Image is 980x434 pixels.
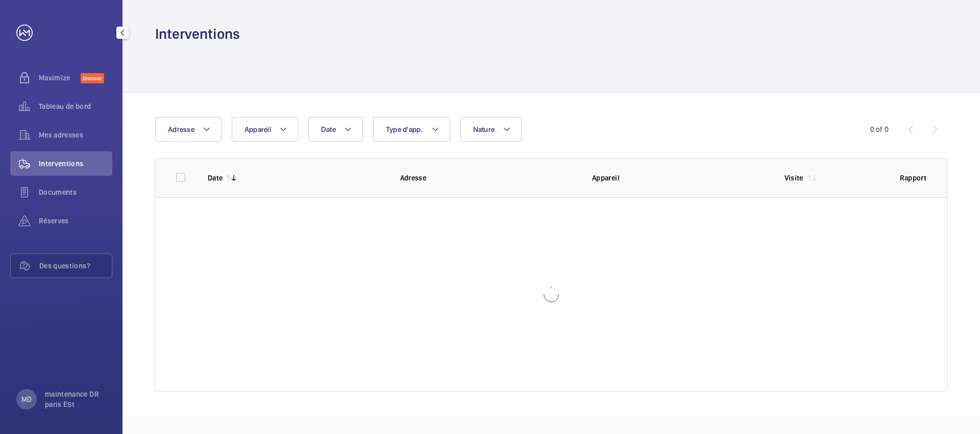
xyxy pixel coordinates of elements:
[386,125,423,133] span: Type d'app.
[155,117,222,142] button: Adresse
[155,25,240,43] h1: Interventions
[39,73,81,83] span: Maximize
[39,187,112,197] span: Documents
[39,130,112,140] span: Mes adresses
[308,117,363,142] button: Date
[244,125,271,133] span: Appareil
[208,173,223,183] p: Date
[81,73,104,83] span: Discover
[45,389,106,409] p: maintenance DR paris ESt
[473,125,495,133] span: Nature
[900,173,926,183] p: Rapport
[39,158,112,169] span: Interventions
[21,394,32,404] p: MD
[592,173,768,183] p: Appareil
[321,125,336,133] span: Date
[39,101,112,111] span: Tableau de bord
[460,117,522,142] button: Nature
[870,124,889,134] div: 0 of 0
[232,117,298,142] button: Appareil
[39,216,112,226] span: Réserves
[373,117,450,142] button: Type d'app.
[785,173,803,183] p: Visite
[400,173,576,183] p: Adresse
[39,261,112,271] span: Des questions?
[168,125,194,133] span: Adresse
